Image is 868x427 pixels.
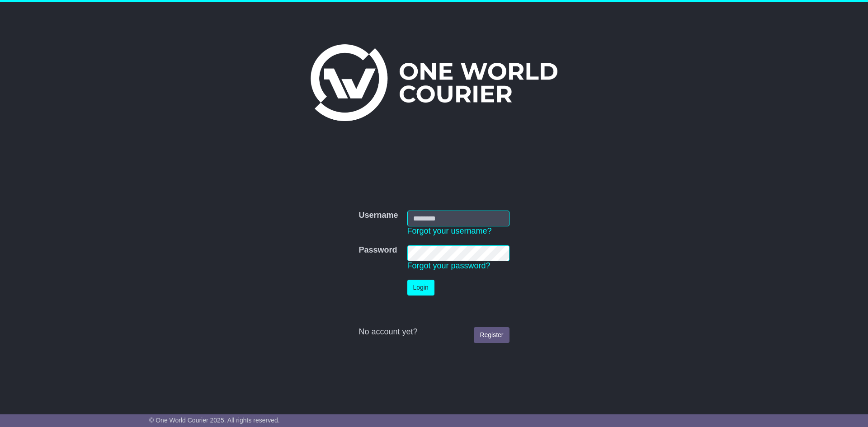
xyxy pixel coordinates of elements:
a: Forgot your password? [407,261,491,270]
img: One World [311,44,557,121]
a: Forgot your username? [407,226,492,235]
label: Password [359,245,397,255]
button: Login [407,280,434,296]
span: © One World Courier 2025. All rights reserved. [149,417,280,424]
label: Username [359,211,398,221]
div: No account yet? [359,327,509,337]
a: Register [474,327,509,343]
